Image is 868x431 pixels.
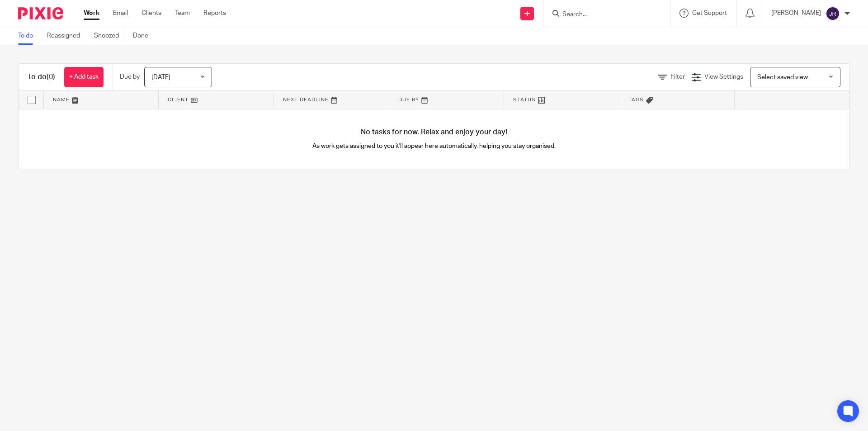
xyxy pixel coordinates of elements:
[18,7,63,19] img: Pixie
[704,74,743,80] span: View Settings
[151,74,170,81] span: [DATE]
[561,11,643,19] input: Search
[18,27,40,45] a: To do
[94,27,126,45] a: Snoozed
[175,9,190,18] a: Team
[64,67,104,87] a: + Add task
[757,74,808,81] span: Select saved view
[19,128,849,137] h4: No tasks for now. Relax and enjoy your day!
[203,9,226,18] a: Reports
[692,10,727,16] span: Get Support
[84,9,99,18] a: Work
[47,27,87,45] a: Reassigned
[628,97,644,102] span: Tags
[226,142,642,151] p: As work gets assigned to you it'll appear here automatically, helping you stay organised.
[142,9,161,18] a: Clients
[28,72,55,82] h1: To do
[826,6,840,21] img: svg%3E
[670,74,685,80] span: Filter
[47,73,55,81] span: (0)
[771,9,821,18] p: [PERSON_NAME]
[113,9,128,18] a: Email
[120,72,140,81] p: Due by
[133,27,155,45] a: Done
